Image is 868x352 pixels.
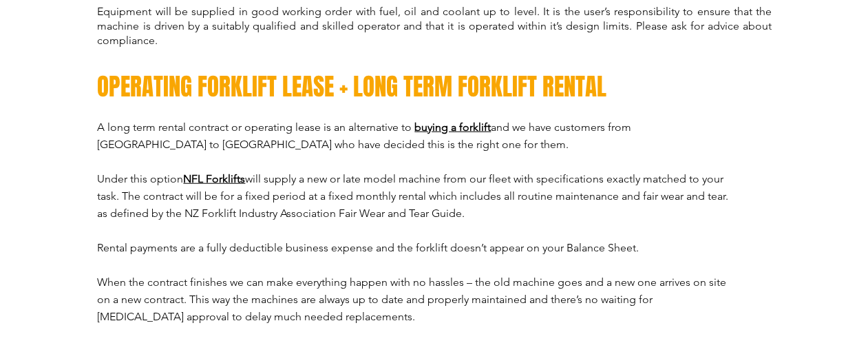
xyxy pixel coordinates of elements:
[98,69,607,105] span: OPERATING FORKLIFT LEASE + LONG TERM FORKLIFT RENTAL
[98,172,729,220] span: Under this option will supply a new or late model machine from our fleet with specifications exac...
[415,121,491,134] a: buying a forklift
[98,276,727,323] span: When the contract finishes we can make everything happen with no hassles – the old machine goes a...
[184,172,246,185] a: NFL Forklifts
[98,5,772,47] span: Equipment will be supplied in good working order with fuel, oil and coolant up to level. It is th...
[98,121,632,151] span: A long term rental contract or operating lease is an alternative to and we have customers from [G...
[98,241,639,254] span: Rental payments are a fully deductible business expense and the forklift doesn’t appear on your B...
